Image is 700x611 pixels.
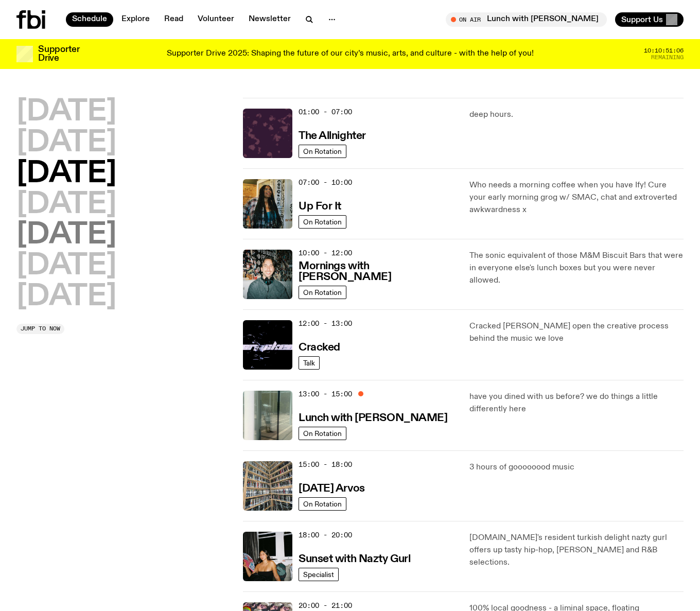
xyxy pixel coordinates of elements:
a: Up For It [299,199,341,212]
a: Newsletter [242,12,297,27]
button: [DATE] [16,190,116,219]
h3: Lunch with [PERSON_NAME] [299,413,447,424]
span: Jump to now [21,326,60,331]
span: 20:00 - 21:00 [299,601,352,610]
a: Read [158,12,189,27]
h3: Supporter Drive [38,45,79,63]
a: Specialist [299,568,339,581]
h3: The Allnighter [299,131,366,142]
a: On Rotation [299,497,346,511]
p: [DOMAIN_NAME]'s resident turkish delight nazty gurl offers up tasty hip-hop, [PERSON_NAME] and R&... [469,532,684,569]
span: 10:10:51:06 [644,48,684,54]
span: 12:00 - 13:00 [299,319,352,328]
a: The Allnighter [299,129,366,142]
a: On Rotation [299,427,346,440]
span: Remaining [651,55,684,60]
h3: [DATE] Arvos [299,483,365,494]
a: Explore [115,12,156,27]
img: Radio presenter Ben Hansen sits in front of a wall of photos and an fbi radio sign. Film photo. B... [243,250,292,299]
button: [DATE] [16,221,116,250]
p: Supporter Drive 2025: Shaping the future of our city’s music, arts, and culture - with the help o... [167,49,534,59]
img: Logo for Podcast Cracked. Black background, with white writing, with glass smashing graphics [243,320,292,370]
a: On Rotation [299,145,346,158]
p: Who needs a morning coffee when you have Ify! Cure your early morning grog w/ SMAC, chat and extr... [469,179,684,216]
span: 01:00 - 07:00 [299,107,352,117]
span: On Rotation [303,218,342,225]
a: [DATE] Arvos [299,481,365,494]
a: Talk [299,356,320,370]
span: 07:00 - 10:00 [299,178,352,187]
span: On Rotation [303,429,342,437]
span: 15:00 - 18:00 [299,460,352,469]
p: Cracked [PERSON_NAME] open the creative process behind the music we love [469,320,684,345]
p: The sonic equivalent of those M&M Biscuit Bars that were in everyone else's lunch boxes but you w... [469,250,684,287]
h3: Up For It [299,201,341,212]
button: On AirLunch with [PERSON_NAME] [446,12,607,27]
span: Specialist [303,570,334,578]
button: [DATE] [16,160,116,188]
a: Sunset with Nazty Gurl [299,552,410,565]
span: 13:00 - 15:00 [299,389,352,399]
button: [DATE] [16,252,116,281]
a: Lunch with [PERSON_NAME] [299,411,447,424]
button: [DATE] [16,129,116,158]
h3: Sunset with Nazty Gurl [299,554,410,565]
p: have you dined with us before? we do things a little differently here [469,391,684,415]
h3: Mornings with [PERSON_NAME] [299,261,457,283]
span: Support Us [621,15,663,24]
span: On Rotation [303,288,342,296]
button: [DATE] [16,283,116,311]
span: On Rotation [303,147,342,155]
p: 3 hours of goooooood music [469,461,684,474]
img: A corner shot of the fbi music library [243,461,292,511]
a: Volunteer [191,12,240,27]
h3: Cracked [299,342,340,353]
a: Schedule [66,12,113,27]
a: Mornings with [PERSON_NAME] [299,259,457,283]
img: Ify - a Brown Skin girl with black braided twists, looking up to the side with her tongue stickin... [243,179,292,229]
span: On Rotation [303,500,342,508]
a: On Rotation [299,286,346,299]
a: Cracked [299,340,340,353]
a: On Rotation [299,215,346,229]
button: Support Us [615,12,684,27]
button: Jump to now [16,324,64,334]
span: 18:00 - 20:00 [299,530,352,540]
span: 10:00 - 12:00 [299,248,352,258]
span: Talk [303,359,315,366]
p: deep hours. [469,109,684,121]
button: [DATE] [16,98,116,127]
